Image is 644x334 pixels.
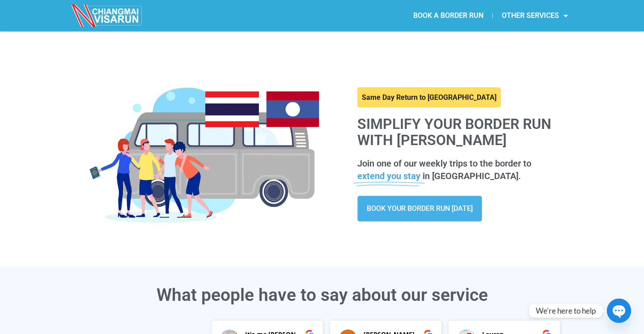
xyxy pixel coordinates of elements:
[423,171,521,181] span: in [GEOGRAPHIC_DATA].
[404,5,492,26] a: BOOK A BORDER RUN
[357,116,563,148] h1: Simplify your border run with [PERSON_NAME]
[357,158,531,169] span: Join one of our weekly trips to the border to
[367,205,473,212] span: BOOK YOUR BORDER RUN [DATE]
[493,5,577,26] a: OTHER SERVICES
[322,5,577,26] nav: Menu
[357,196,482,222] a: BOOK YOUR BORDER RUN [DATE]
[72,287,572,304] h3: What people have to say about our service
